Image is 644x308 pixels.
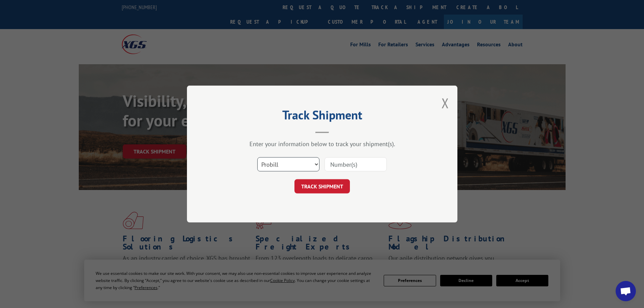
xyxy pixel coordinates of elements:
[221,140,424,148] div: Enter your information below to track your shipment(s).
[442,94,449,112] button: Close modal
[616,281,636,301] div: Open chat
[221,110,424,123] h2: Track Shipment
[325,157,387,171] input: Number(s)
[294,179,350,193] button: TRACK SHIPMENT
